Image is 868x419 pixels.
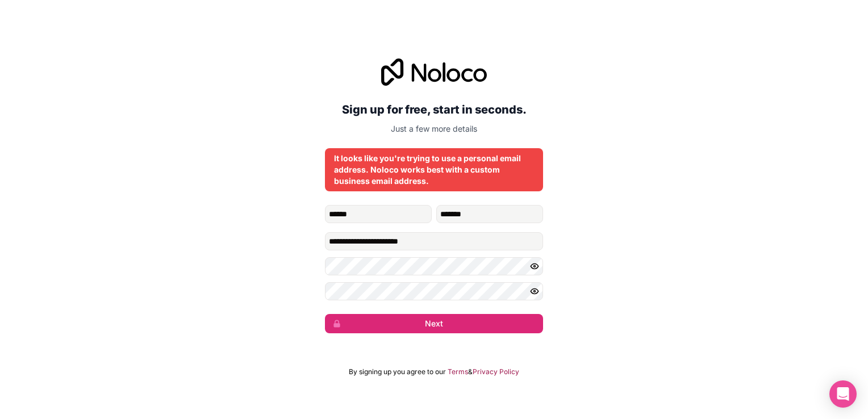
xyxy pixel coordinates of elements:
a: Terms [448,367,468,376]
span: & [468,367,473,376]
input: family-name [436,205,543,223]
span: By signing up you agree to our [349,367,446,376]
button: Next [325,314,543,333]
p: Just a few more details [325,123,543,135]
input: Email address [325,232,543,250]
div: Open Intercom Messenger [829,380,857,408]
input: Password [325,257,543,275]
input: Confirm password [325,282,543,300]
input: given-name [325,205,432,223]
h2: Sign up for free, start in seconds. [325,99,543,120]
a: Privacy Policy [473,367,519,376]
div: It looks like you're trying to use a personal email address. Noloco works best with a custom busi... [334,153,534,187]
